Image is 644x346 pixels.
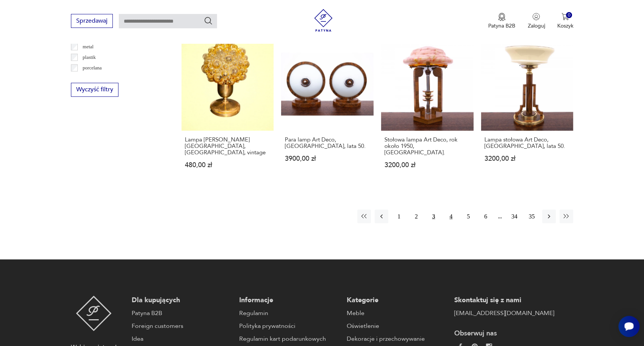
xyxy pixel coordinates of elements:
img: Patyna - sklep z meblami i dekoracjami vintage [76,295,112,331]
button: 2 [409,209,423,223]
img: Patyna - sklep z meblami i dekoracjami vintage [312,9,335,32]
div: 0 [566,12,572,18]
a: Ikona medaluPatyna B2B [488,13,515,29]
a: Stołowa lampa Art Deco, rok około 1950, Polska.Stołowa lampa Art Deco, rok około 1950, [GEOGRAPHI... [381,38,473,183]
button: Patyna B2B [488,13,515,29]
p: 3900,00 zł [284,155,370,162]
p: Zaloguj [527,22,545,29]
button: Sprzedawaj [71,14,113,28]
a: Polityka prywatności [239,321,339,330]
img: Ikona medalu [498,13,506,21]
button: Zaloguj [527,13,545,29]
h3: Lampa stołowa Art Deco, [GEOGRAPHIC_DATA], lata 50. [484,137,570,149]
button: 34 [507,209,521,223]
button: 0Koszyk [557,13,573,29]
button: 5 [461,209,475,223]
p: metal [83,43,94,51]
p: Kategorie [347,295,447,304]
a: Patyna B2B [132,308,232,317]
p: Patyna B2B [488,22,515,29]
p: porcelit [83,74,98,83]
a: Dekoracje i przechowywanie [347,334,447,343]
p: porcelana [83,64,102,72]
button: 1 [392,209,406,223]
button: 3 [427,209,440,223]
button: 6 [479,209,492,223]
a: Para lamp Art Deco, Polska, lata 50.Para lamp Art Deco, [GEOGRAPHIC_DATA], lata 50.3900,00 zł [281,38,373,183]
button: Szukaj [204,16,213,25]
img: Ikonka użytkownika [532,13,540,20]
p: Koszyk [557,22,573,29]
p: Dla kupujących [132,295,232,304]
p: 480,00 zł [185,162,271,168]
p: 3200,00 zł [384,162,470,168]
p: Obserwuj nas [454,329,554,338]
h3: Lampa [PERSON_NAME][GEOGRAPHIC_DATA], [GEOGRAPHIC_DATA], vintage [185,137,271,156]
a: Foreign customers [132,321,232,330]
h3: Stołowa lampa Art Deco, rok około 1950, [GEOGRAPHIC_DATA]. [384,137,470,156]
a: Lampa klosz H. Tynell, Limburg, vintageLampa [PERSON_NAME][GEOGRAPHIC_DATA], [GEOGRAPHIC_DATA], v... [181,38,274,183]
a: Sprzedawaj [71,19,113,24]
a: Regulamin [239,308,339,317]
p: plastik [83,53,96,62]
p: Informacje [239,295,339,304]
h3: Para lamp Art Deco, [GEOGRAPHIC_DATA], lata 50. [284,137,370,149]
a: Idea [132,334,232,343]
button: 35 [525,209,538,223]
a: Lampa stołowa Art Deco, Polska, lata 50.Lampa stołowa Art Deco, [GEOGRAPHIC_DATA], lata 50.3200,0... [481,38,573,183]
a: Meble [347,308,447,317]
iframe: Smartsupp widget button [618,316,639,337]
a: Regulamin kart podarunkowych [239,334,339,343]
a: [EMAIL_ADDRESS][DOMAIN_NAME] [454,308,554,317]
img: Ikona koszyka [561,13,569,20]
p: 3200,00 zł [484,155,570,162]
button: Wyczyść filtry [71,83,118,97]
a: Oświetlenie [347,321,447,330]
button: 4 [444,209,458,223]
p: Skontaktuj się z nami [454,295,554,304]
